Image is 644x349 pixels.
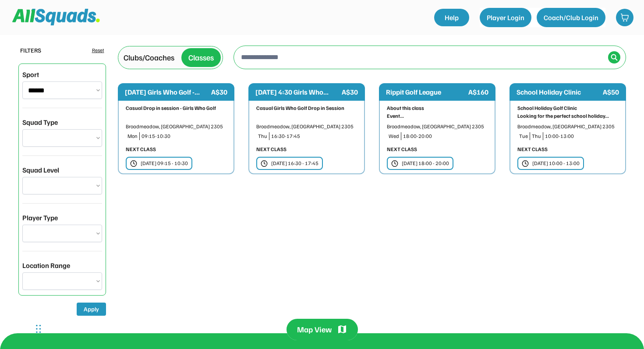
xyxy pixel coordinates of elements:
[261,160,268,167] img: clock.svg
[126,123,226,130] div: Broadmeadow, [GEOGRAPHIC_DATA] 2305
[545,132,618,140] div: 10:00-13:00
[517,104,618,120] div: School Holiday Golf Clinic Looking for the perfect school holiday...
[532,132,541,140] div: Thu
[387,104,488,120] div: About this class Event...
[517,123,618,130] div: Broadmeadow, [GEOGRAPHIC_DATA] 2305
[389,132,399,140] div: Wed
[522,160,529,167] img: clock.svg
[20,46,41,55] div: FILTERS
[387,145,417,153] div: NEXT CLASS
[391,160,398,167] img: clock.svg
[126,104,226,112] div: Casual Drop in session - Girls Who Golf
[256,104,357,112] div: Casual Girls Who Golf Drop in Session
[22,117,58,127] div: Squad Type
[387,123,488,130] div: Broadmeadow, [GEOGRAPHIC_DATA] 2305
[386,87,467,97] div: Rippit Golf League
[434,9,469,26] a: Help
[124,52,174,63] div: Clubs/Coaches
[256,145,287,153] div: NEXT CLASS
[271,132,357,140] div: 16:30-17:45
[12,9,100,25] img: Squad%20Logo.svg
[77,303,106,316] button: Apply
[517,145,548,153] div: NEXT CLASS
[92,46,104,54] div: Reset
[603,87,619,97] div: A$50
[611,54,618,61] img: Icon%20%2838%29.svg
[468,87,488,97] div: A$160
[403,132,488,140] div: 18:00-20:00
[342,87,358,97] div: A$30
[127,132,138,140] div: Mon
[537,8,605,27] button: Coach/Club Login
[188,52,214,63] div: Classes
[211,87,227,97] div: A$30
[297,324,332,335] div: Map View
[256,123,357,130] div: Broadmeadow, [GEOGRAPHIC_DATA] 2305
[480,8,531,27] button: Player Login
[519,132,528,140] div: Tue
[271,159,318,167] div: [DATE] 16:30 - 17:45
[22,212,58,223] div: Player Type
[532,159,580,167] div: [DATE] 10:00 - 13:00
[130,160,137,167] img: clock.svg
[125,87,209,97] div: [DATE] Girls Who Golf -...
[142,132,226,140] div: 09:15-10:30
[126,145,156,153] div: NEXT CLASS
[402,159,449,167] div: [DATE] 18:00 - 20:00
[22,165,59,175] div: Squad Level
[22,69,39,80] div: Sport
[22,260,70,271] div: Location Range
[620,13,629,22] img: shopping-cart-01%20%281%29.svg
[517,87,601,97] div: School Holiday Clinic
[141,159,188,167] div: [DATE] 09:15 - 10:30
[255,87,340,97] div: [DATE] 4:30 Girls Who...
[258,132,267,140] div: Thu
